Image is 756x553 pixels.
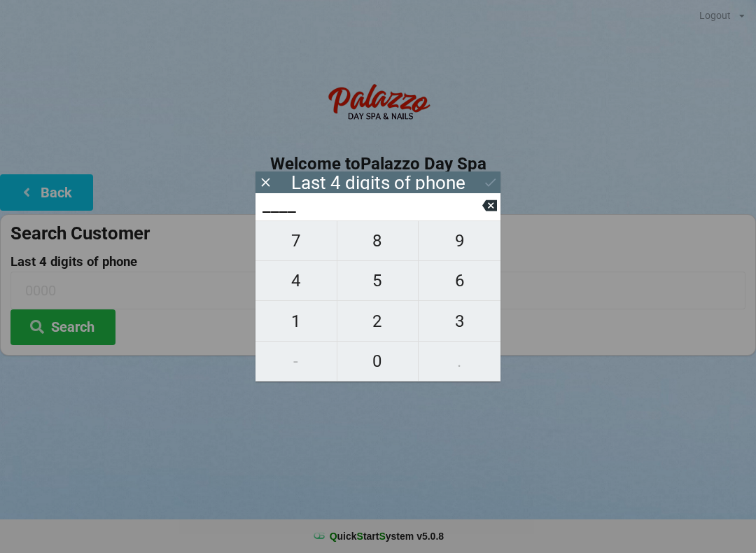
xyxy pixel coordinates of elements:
span: 5 [337,266,419,295]
span: 8 [337,226,419,255]
span: 6 [419,266,500,295]
span: 1 [255,307,337,336]
button: 6 [419,261,500,301]
span: 7 [255,226,337,255]
button: 4 [255,261,337,301]
button: 7 [255,220,337,261]
button: 9 [419,220,500,261]
div: Last 4 digits of phone [291,176,465,190]
button: 3 [419,301,500,341]
button: 1 [255,301,337,341]
span: 9 [419,226,500,255]
button: 8 [337,220,419,261]
span: 4 [255,266,337,295]
span: 2 [337,307,419,336]
button: 5 [337,261,419,301]
button: 0 [337,342,419,381]
span: 3 [419,307,500,336]
button: 2 [337,301,419,341]
span: 0 [337,346,419,376]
